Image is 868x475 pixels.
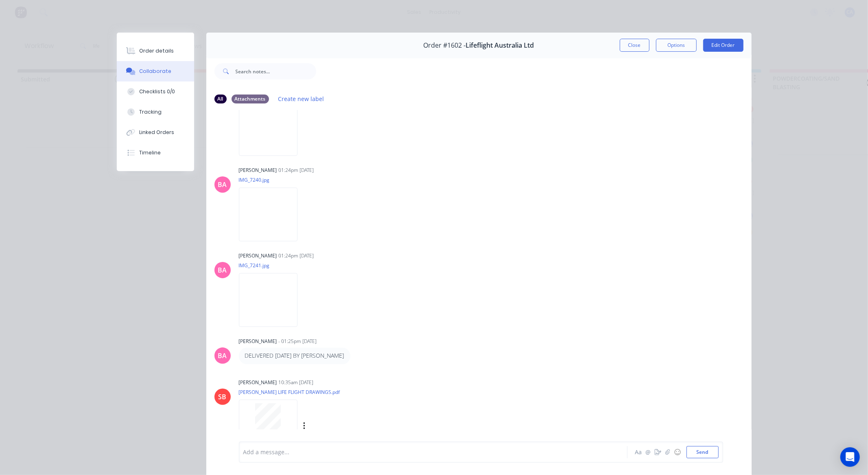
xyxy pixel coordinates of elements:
[239,262,306,269] p: IMG_7241.jpg
[117,102,194,122] button: Tracking
[424,42,466,49] span: Order #1602 -
[279,167,314,174] div: 01:24pm [DATE]
[239,379,277,386] div: [PERSON_NAME]
[634,447,643,457] button: Aa
[139,47,174,55] div: Order details
[239,167,277,174] div: [PERSON_NAME]
[279,379,314,386] div: 10:35am [DATE]
[117,61,194,81] button: Collaborate
[239,252,277,259] div: [PERSON_NAME]
[245,352,344,360] p: DELIVERED [DATE] BY [PERSON_NAME]
[703,39,743,52] button: Edit Order
[218,265,227,275] div: BA
[687,446,719,458] button: Send
[218,351,227,361] div: BA
[620,39,649,52] button: Close
[656,39,697,52] button: Options
[239,338,277,345] div: [PERSON_NAME]
[117,81,194,102] button: Checklists 0/0
[274,93,328,104] button: Create new label
[279,338,317,345] div: - 01:25pm [DATE]
[239,176,306,183] p: IMG_7240.jpg
[139,68,171,75] div: Collaborate
[673,447,682,457] button: ☺
[117,41,194,61] button: Order details
[139,108,162,116] div: Tracking
[239,389,388,396] p: [PERSON_NAME] LIFE FLIGHT DRAWINGS.pdf
[840,447,860,467] div: Open Intercom Messenger
[643,447,653,457] button: @
[232,95,269,103] div: Attachments
[117,122,194,143] button: Linked Orders
[214,95,227,103] div: All
[139,149,161,156] div: Timeline
[218,180,227,189] div: BA
[236,63,316,79] input: Search notes...
[219,392,227,402] div: SB
[139,129,174,136] div: Linked Orders
[139,88,175,95] div: Checklists 0/0
[117,143,194,163] button: Timeline
[279,252,314,259] div: 01:24pm [DATE]
[466,42,534,49] span: Lifeflight Australia Ltd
